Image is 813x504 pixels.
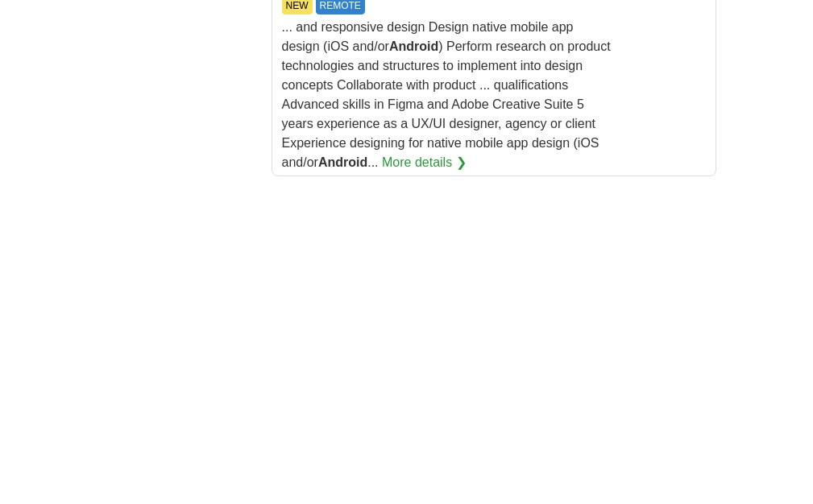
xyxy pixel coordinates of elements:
strong: Android [318,155,367,169]
span: ... and responsive design Design native mobile app design (iOS and/or ) Perform research on produ... [282,20,611,169]
a: More details ❯ [382,153,467,172]
strong: Android [389,39,438,53]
